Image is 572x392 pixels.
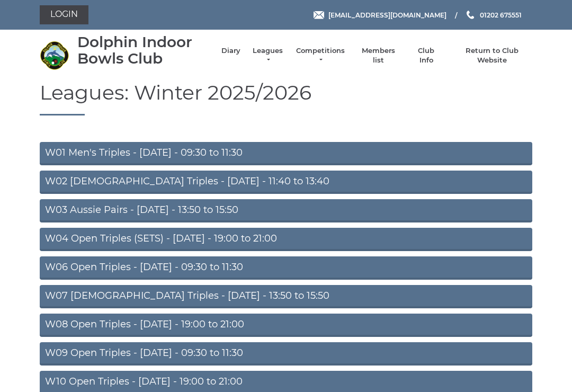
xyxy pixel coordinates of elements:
span: [EMAIL_ADDRESS][DOMAIN_NAME] [328,11,446,19]
a: Login [40,5,88,24]
a: W08 Open Triples - [DATE] - 19:00 to 21:00 [40,314,532,337]
a: W07 [DEMOGRAPHIC_DATA] Triples - [DATE] - 13:50 to 15:50 [40,285,532,308]
a: W06 Open Triples - [DATE] - 09:30 to 11:30 [40,256,532,280]
a: Return to Club Website [452,46,532,65]
span: 01202 675551 [480,11,522,19]
a: Phone us 01202 675551 [465,10,522,20]
a: W02 [DEMOGRAPHIC_DATA] Triples - [DATE] - 11:40 to 13:40 [40,171,532,194]
img: Dolphin Indoor Bowls Club [40,41,69,70]
img: Phone us [467,11,474,19]
a: W09 Open Triples - [DATE] - 09:30 to 11:30 [40,342,532,366]
a: W04 Open Triples (SETS) - [DATE] - 19:00 to 21:00 [40,228,532,251]
img: Email [314,11,324,19]
a: Diary [221,46,240,56]
a: Leagues [251,46,284,65]
a: Club Info [411,46,442,65]
div: Dolphin Indoor Bowls Club [77,34,211,67]
a: W03 Aussie Pairs - [DATE] - 13:50 to 15:50 [40,199,532,222]
a: Competitions [295,46,346,65]
a: W01 Men's Triples - [DATE] - 09:30 to 11:30 [40,142,532,165]
a: Members list [356,46,400,65]
h1: Leagues: Winter 2025/2026 [40,82,532,116]
a: Email [EMAIL_ADDRESS][DOMAIN_NAME] [314,10,446,20]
